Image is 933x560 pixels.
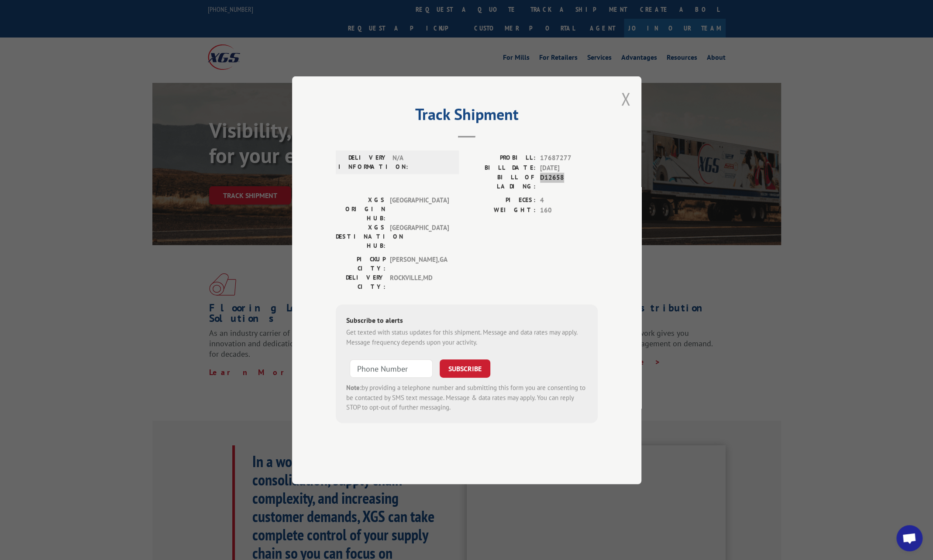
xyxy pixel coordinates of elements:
button: Close modal [621,87,630,110]
label: WEIGHT: [467,205,536,215]
label: BILL DATE: [467,163,536,173]
span: [PERSON_NAME] , GA [389,255,448,273]
div: by providing a telephone number and submitting this form you are consenting to be contacted by SM... [346,383,587,413]
div: Open chat [896,525,923,551]
span: 4 [540,195,598,205]
label: PIECES: [467,195,536,205]
span: 160 [540,205,598,215]
label: DELIVERY CITY: [336,273,385,291]
span: ROCKVILLE , MD [389,273,448,291]
label: BILL OF LADING: [467,173,536,191]
span: [GEOGRAPHIC_DATA] [389,223,448,250]
span: 17687277 [540,153,598,163]
input: Phone Number [350,359,433,378]
div: Subscribe to alerts [346,315,587,328]
label: PICKUP CITY: [336,255,385,273]
label: DELIVERY INFORMATION: [338,153,388,171]
span: [DATE] [540,163,598,173]
strong: Note: [346,383,361,392]
button: SUBSCRIBE [440,359,490,378]
div: Get texted with status updates for this shipment. Message and data rates may apply. Message frequ... [346,328,587,347]
span: [GEOGRAPHIC_DATA] [389,195,448,223]
span: N/A [392,153,451,171]
label: XGS DESTINATION HUB: [336,223,385,250]
label: XGS ORIGIN HUB: [336,195,385,223]
label: PROBILL: [467,153,536,163]
h2: Track Shipment [336,108,598,125]
span: D12658 [540,173,598,191]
